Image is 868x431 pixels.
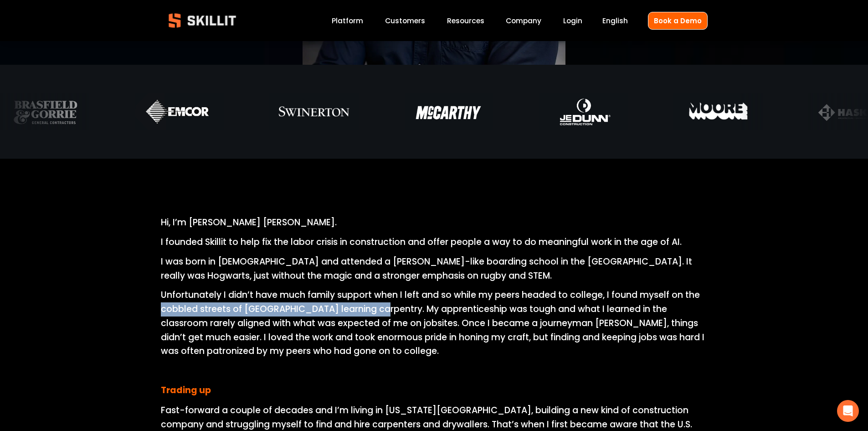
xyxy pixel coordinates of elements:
span: Resources [447,16,484,26]
a: Customers [385,15,425,27]
div: language picker [602,15,628,27]
a: Platform [332,15,363,27]
a: Login [563,15,582,27]
span: English [602,16,628,26]
p: Hi, I’m [PERSON_NAME] [PERSON_NAME]. [161,216,708,230]
p: I founded Skillit to help fix the labor crisis in construction and offer people a way to do meani... [161,235,708,249]
img: Skillit [161,7,244,34]
p: Unfortunately I didn’t have much family support when I left and so while my peers headed to colle... [161,288,708,358]
div: Open Intercom Messenger [837,400,859,422]
strong: Trading up [161,384,211,399]
a: folder dropdown [447,15,484,27]
a: Company [506,15,541,27]
a: Book a Demo [648,12,708,30]
p: I was born in [DEMOGRAPHIC_DATA] and attended a [PERSON_NAME]-like boarding school in the [GEOGRA... [161,255,708,283]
